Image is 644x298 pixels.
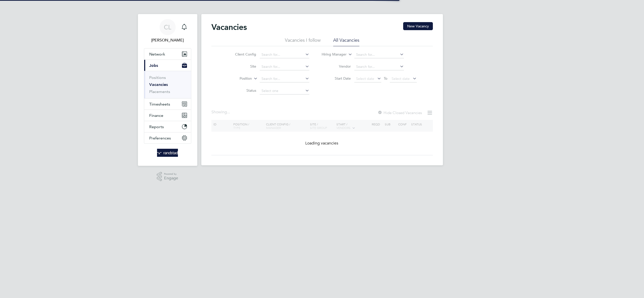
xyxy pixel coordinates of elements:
[382,75,389,82] span: To
[144,71,191,98] div: Jobs
[227,88,256,93] label: Status
[149,52,165,57] span: Network
[144,149,191,157] a: Go to home page
[164,24,171,30] span: CL
[260,75,309,82] input: Search for...
[223,76,252,81] label: Position
[149,124,164,129] span: Reports
[144,98,191,110] button: Timesheets
[211,22,247,32] h2: Vacancies
[144,121,191,132] button: Reports
[149,113,163,118] span: Finance
[354,63,404,70] input: Search for...
[157,149,178,157] img: randstad-logo-retina.png
[164,176,178,180] span: Engage
[227,64,256,69] label: Site
[144,37,191,43] span: Charlotte Lockeridge
[227,110,230,115] span: ...
[149,82,168,87] a: Vacancies
[144,19,191,43] a: CL[PERSON_NAME]
[144,60,191,71] button: Jobs
[403,22,433,30] button: New Vacancy
[149,89,170,94] a: Placements
[260,87,309,94] input: Select one
[149,63,158,68] span: Jobs
[260,63,309,70] input: Search for...
[144,132,191,143] button: Preferences
[392,76,410,81] span: Select date
[144,110,191,121] button: Finance
[157,172,178,181] a: Powered byEngage
[138,14,197,166] nav: Main navigation
[356,76,374,81] span: Select date
[149,102,170,107] span: Timesheets
[322,76,351,81] label: Start Date
[164,172,178,176] span: Powered by
[260,51,309,58] input: Search for...
[149,75,166,80] a: Positions
[144,48,191,60] button: Network
[377,110,422,115] label: Hide Closed Vacancies
[333,37,359,46] li: All Vacancies
[227,52,256,57] label: Client Config
[285,37,321,46] li: Vacancies I follow
[211,110,231,115] div: Showing
[149,136,171,140] span: Preferences
[318,52,347,57] label: Hiring Manager
[354,51,404,58] input: Search for...
[322,64,351,69] label: Vendor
